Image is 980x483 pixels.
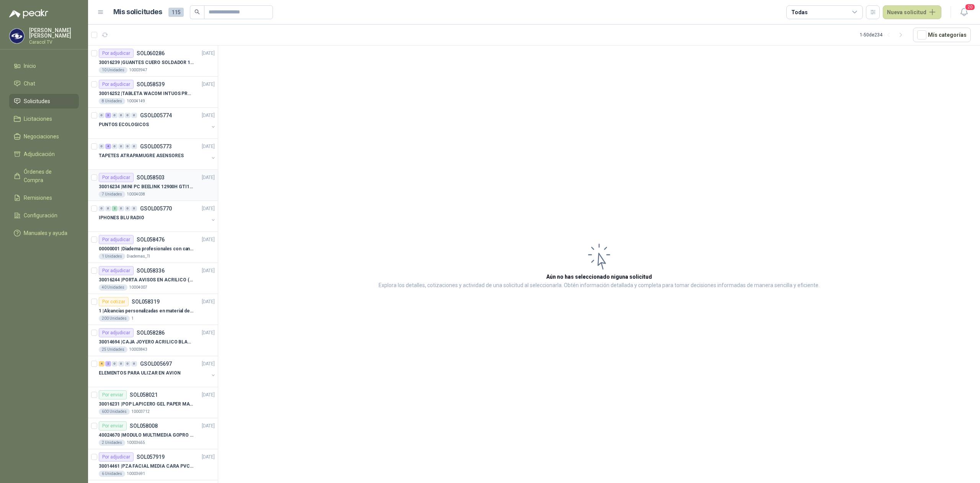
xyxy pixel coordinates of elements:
a: 0 3 0 0 0 0 GSOL005774[DATE] PUNTOS ECOLOGICOS [99,111,216,135]
a: 4 2 0 0 0 0 GSOL005697[DATE] ELEMENTOS PARA ULIZAR EN AVION [99,359,216,384]
p: 30016244 | PORTA AVISOS EN ACRILICO (En el adjunto mas informacion) [99,276,194,284]
img: Company Logo [10,29,24,43]
p: [DATE] [202,50,215,57]
div: 7 Unidades [99,191,125,197]
span: Negociaciones [24,132,59,141]
div: 0 [125,206,131,211]
div: 3 [105,113,111,118]
p: [DATE] [202,391,215,399]
span: Manuales y ayuda [24,229,67,237]
div: 0 [125,361,131,366]
p: 10004007 [129,284,147,291]
span: Chat [24,79,35,88]
a: Por adjudicarSOL058286[DATE] 30014694 |CAJA JOYERO ACRILICO BLANCO OPAL (En el adjunto mas detall... [88,325,218,356]
div: 0 [99,144,105,149]
div: 6 Unidades [99,471,125,477]
p: 30016239 | GUANTES CUERO SOLDADOR 14 STEEL PRO SAFE(ADJUNTO FICHA TECNIC) [99,59,194,66]
div: Por adjudicar [99,173,134,182]
p: IPHONES BLU RADIO [99,214,144,222]
span: 20 [965,3,975,11]
div: Por adjudicar [99,452,134,462]
p: SOL058021 [130,392,158,398]
p: GSOL005770 [140,206,172,211]
span: 115 [168,8,184,17]
p: 30016252 | TABLETA WACOM INTUOS PRO LARGE PTK870K0A [99,90,194,97]
p: SOL058319 [132,299,160,304]
a: Por adjudicarSOL058336[DATE] 30016244 |PORTA AVISOS EN ACRILICO (En el adjunto mas informacion)40... [88,263,218,294]
div: 2 [112,206,118,211]
a: Chat [9,76,79,91]
p: [DATE] [202,298,215,306]
a: Remisiones [9,191,79,205]
div: 25 Unidades [99,347,127,353]
p: 10003655 [127,440,145,446]
button: Nueva solicitud [883,5,941,19]
div: 40 Unidades [99,284,127,291]
p: 40024670 | MODULO MULTIMEDIA GOPRO HERO 12 BLACK [99,432,194,439]
div: 0 [125,144,131,149]
p: Caracol TV [29,40,79,44]
a: Negociaciones [9,129,79,144]
p: Diademas_TI [127,253,150,260]
div: 0 [118,361,124,366]
p: 10003843 [129,347,147,353]
div: 200 Unidades [99,315,130,322]
h3: Aún no has seleccionado niguna solicitud [546,273,652,281]
div: 0 [112,361,118,366]
div: 4 [105,144,111,149]
p: 30016231 | POP LAPICERO GEL PAPER MATE INKJOY 0.7 (Revisar el adjunto) [99,401,194,408]
a: Por adjudicarSOL058539[DATE] 30016252 |TABLETA WACOM INTUOS PRO LARGE PTK870K0A8 Unidades10004149 [88,77,218,108]
a: Manuales y ayuda [9,226,79,240]
a: Licitaciones [9,112,79,126]
span: Licitaciones [24,115,52,123]
p: PUNTOS ECOLOGICOS [99,121,149,128]
a: Por adjudicarSOL058476[DATE] 00000001 |Diadema profesionales con cancelación de ruido en micrófon... [88,232,218,263]
a: Por enviarSOL058021[DATE] 30016231 |POP LAPICERO GEL PAPER MATE INKJOY 0.7 (Revisar el adjunto)60... [88,387,218,418]
div: Por cotizar [99,297,129,306]
div: Por adjudicar [99,49,134,58]
p: SOL058539 [137,82,165,87]
p: 10003691 [127,471,145,477]
div: 0 [118,206,124,211]
div: 8 Unidades [99,98,125,104]
div: 0 [131,206,137,211]
div: 0 [131,361,137,366]
h1: Mis solicitudes [113,7,162,18]
p: 1 | Alcancías personalizadas en material de cerámica (VER ADJUNTO) [99,307,194,315]
p: Explora los detalles, cotizaciones y actividad de una solicitud al seleccionarla. Obtén informaci... [379,281,820,290]
p: [DATE] [202,112,215,119]
div: 0 [99,113,105,118]
p: 10003712 [131,409,150,415]
span: search [194,9,200,15]
div: Por adjudicar [99,235,134,244]
p: 10003947 [129,67,147,73]
span: Inicio [24,62,36,70]
p: [DATE] [202,236,215,243]
div: 0 [99,206,105,211]
div: 2 [105,361,111,366]
p: SOL058476 [137,237,165,242]
p: SOL057919 [137,454,165,460]
p: [DATE] [202,422,215,430]
a: Órdenes de Compra [9,164,79,187]
p: 30016234 | MINI PC BEELINK 12900H GTI12 I9 [99,183,194,191]
a: Por adjudicarSOL058503[DATE] 30016234 |MINI PC BEELINK 12900H GTI12 I97 Unidades10004038 [88,170,218,201]
a: 0 0 2 0 0 0 GSOL005770[DATE] IPHONES BLU RADIO [99,204,216,228]
div: Todas [791,8,807,16]
div: Por adjudicar [99,266,134,275]
div: Por adjudicar [99,328,134,337]
a: Por adjudicarSOL057919[DATE] 30014461 |PZA FACIAL MEDIA CARA PVC SERIE 6000 3M6 Unidades10003691 [88,449,218,480]
p: 00000001 | Diadema profesionales con cancelación de ruido en micrófono [99,245,194,253]
p: [DATE] [202,174,215,181]
p: [DATE] [202,360,215,368]
button: Mís categorías [913,28,971,42]
div: Por enviar [99,421,127,430]
span: Remisiones [24,194,52,202]
span: Adjudicación [24,150,55,158]
a: Por cotizarSOL058319[DATE] 1 |Alcancías personalizadas en material de cerámica (VER ADJUNTO)200 U... [88,294,218,325]
p: SOL058286 [137,330,165,335]
p: GSOL005773 [140,144,172,149]
span: Órdenes de Compra [24,168,72,184]
img: Logo peakr [9,9,48,18]
p: 30014694 | CAJA JOYERO ACRILICO BLANCO OPAL (En el adjunto mas detalle) [99,338,194,346]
